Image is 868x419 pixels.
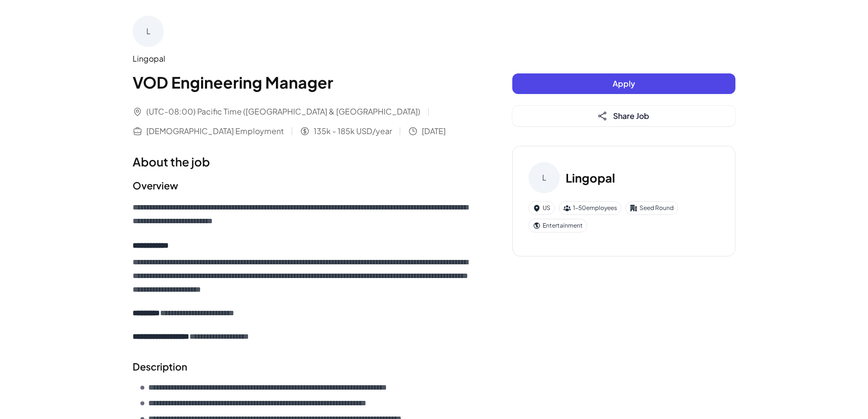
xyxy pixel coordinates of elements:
[559,201,621,215] div: 1-50 employees
[512,73,735,94] button: Apply
[133,16,164,47] div: L
[613,111,649,121] span: Share Job
[613,78,635,89] span: Apply
[528,162,560,193] div: L
[133,70,473,94] h1: VOD Engineering Manager
[528,201,555,215] div: US
[133,178,473,193] h2: Overview
[422,125,446,137] span: [DATE]
[146,106,420,117] span: (UTC-08:00) Pacific Time ([GEOGRAPHIC_DATA] & [GEOGRAPHIC_DATA])
[133,359,473,374] h2: Description
[133,53,473,65] div: Lingopal
[625,201,678,215] div: Seed Round
[512,106,735,126] button: Share Job
[566,169,615,186] h3: Lingopal
[133,153,473,170] h1: About the job
[146,125,284,137] span: [DEMOGRAPHIC_DATA] Employment
[528,219,587,233] div: Entertainment
[314,125,392,137] span: 135k - 185k USD/year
